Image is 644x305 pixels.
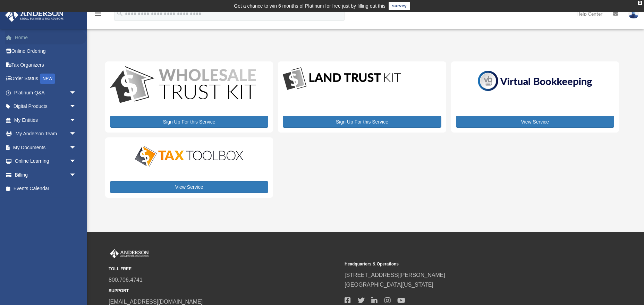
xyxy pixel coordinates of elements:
[94,10,102,18] i: menu
[40,74,55,84] div: NEW
[69,141,83,155] span: arrow_drop_down
[5,72,87,86] a: Order StatusNEW
[109,287,340,295] small: SUPPORT
[283,66,401,92] img: LandTrust_lgo-1.jpg
[69,168,83,182] span: arrow_drop_down
[110,181,268,193] a: View Service
[5,154,87,168] a: Online Learningarrow_drop_down
[234,2,385,10] div: Get a chance to win 6 months of Platinum for free just by filling out this
[5,58,87,72] a: Tax Organizers
[94,12,102,18] a: menu
[109,299,203,305] a: [EMAIL_ADDRESS][DOMAIN_NAME]
[345,272,445,278] a: [STREET_ADDRESS][PERSON_NAME]
[5,44,87,58] a: Online Ordering
[389,2,410,10] a: survey
[109,249,150,258] img: Anderson Advisors Platinum Portal
[638,1,642,5] div: close
[345,261,576,268] small: Headquarters & Operations
[69,127,83,141] span: arrow_drop_down
[5,182,87,196] a: Events Calendar
[5,86,87,100] a: Platinum Q&Aarrow_drop_down
[116,9,124,17] i: search
[69,154,83,169] span: arrow_drop_down
[110,66,256,105] img: WS-Trust-Kit-lgo-1.jpg
[69,100,83,114] span: arrow_drop_down
[5,31,87,44] a: Home
[69,113,83,127] span: arrow_drop_down
[5,168,87,182] a: Billingarrow_drop_down
[109,277,143,283] a: 800.706.4741
[456,116,614,128] a: View Service
[110,116,268,128] a: Sign Up For this Service
[283,116,441,128] a: Sign Up For this Service
[5,141,87,154] a: My Documentsarrow_drop_down
[628,9,639,19] img: User Pic
[109,265,340,273] small: TOLL FREE
[69,86,83,100] span: arrow_drop_down
[5,100,83,113] a: Digital Productsarrow_drop_down
[3,8,66,22] img: Anderson Advisors Platinum Portal
[5,127,87,141] a: My Anderson Teamarrow_drop_down
[5,113,87,127] a: My Entitiesarrow_drop_down
[345,282,433,288] a: [GEOGRAPHIC_DATA][US_STATE]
